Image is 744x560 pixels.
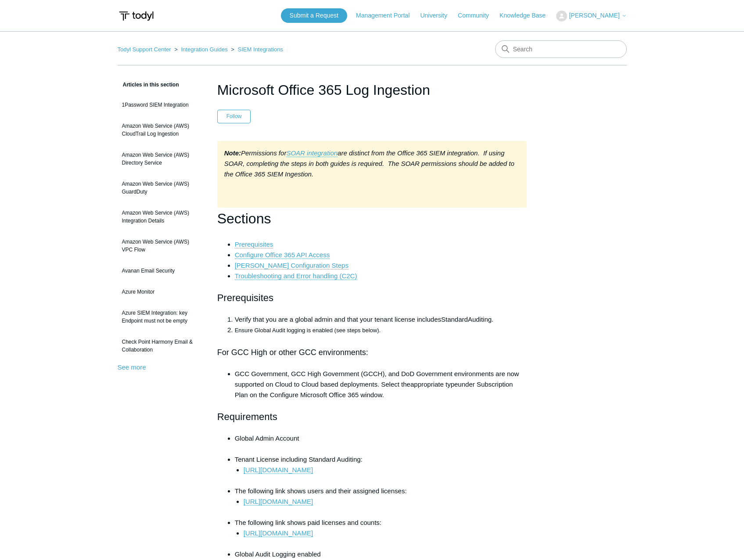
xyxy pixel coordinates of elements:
a: SIEM Integrations [238,46,283,53]
a: Amazon Web Service (AWS) CloudTrail Log Ingestion [118,118,204,142]
h1: Microsoft Office 365 Log Ingestion [217,79,527,101]
a: Troubleshooting and Error handling (C2C) [235,272,357,280]
li: The following link shows paid licenses and counts: [235,517,527,549]
a: Management Portal [356,11,418,20]
a: [URL][DOMAIN_NAME] [244,529,313,537]
a: Submit a Request [281,8,347,23]
a: See more [118,363,146,371]
a: SOAR integration [286,149,338,157]
span: Auditing [468,316,492,323]
a: University [420,11,456,20]
li: SIEM Integrations [229,46,283,53]
button: Follow Article [217,110,251,123]
a: [PERSON_NAME] Configuration Steps [235,262,349,269]
a: Configure Office 365 API Access [235,251,330,259]
span: appropriate type [410,381,458,388]
span: Standard [441,316,468,323]
a: Avanan Email Security [118,262,204,279]
strong: Note: [224,149,241,157]
a: Azure SIEM Integration: key Endpoint must not be empty [118,305,204,329]
span: . [492,316,493,323]
a: Prerequisites [235,241,273,248]
li: Tenant License including Standard Auditing: [235,454,527,486]
a: Integration Guides [181,46,227,53]
span: Verify that you are a global admin and that your tenant license includes [235,316,441,323]
span: under Subscription Plan on the Configure Microsoft Office 365 window. [235,381,513,398]
h2: Requirements [217,409,527,424]
a: Azure Monitor [118,284,204,300]
a: Check Point Harmony Email & Collaboration [118,334,204,358]
span: GCC Government, GCC High Government (GCCH), and DoD Government environments are now supported on ... [235,370,519,388]
a: Amazon Web Service (AWS) GuardDuty [118,176,204,200]
span: Articles in this section [118,82,179,88]
span: For GCC High or other GCC environments: [217,348,368,357]
a: Amazon Web Service (AWS) VPC Flow [118,233,204,258]
a: [URL][DOMAIN_NAME] [244,466,313,474]
h2: Prerequisites [217,290,527,305]
span: Ensure Global Audit logging is enabled (see steps below). [235,327,381,334]
a: [URL][DOMAIN_NAME] [244,498,313,506]
a: 1Password SIEM Integration [118,97,204,113]
span: [PERSON_NAME] [569,12,619,19]
a: Amazon Web Service (AWS) Directory Service [118,147,204,171]
a: Knowledge Base [500,11,554,20]
em: are distinct from the Office 365 SIEM integration. If using SOAR, completing the steps in both gu... [224,149,514,178]
a: Todyl Support Center [118,46,171,53]
img: Todyl Support Center Help Center home page [118,8,155,24]
li: Global Admin Account [235,433,527,454]
h1: Sections [217,208,527,230]
a: Community [458,11,498,20]
button: [PERSON_NAME] [556,11,626,22]
input: Search [495,40,627,58]
em: Permissions for [224,149,287,157]
li: Integration Guides [173,46,229,53]
a: Amazon Web Service (AWS) Integration Details [118,205,204,229]
li: Todyl Support Center [118,46,173,53]
li: The following link shows users and their assigned licenses: [235,486,527,517]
